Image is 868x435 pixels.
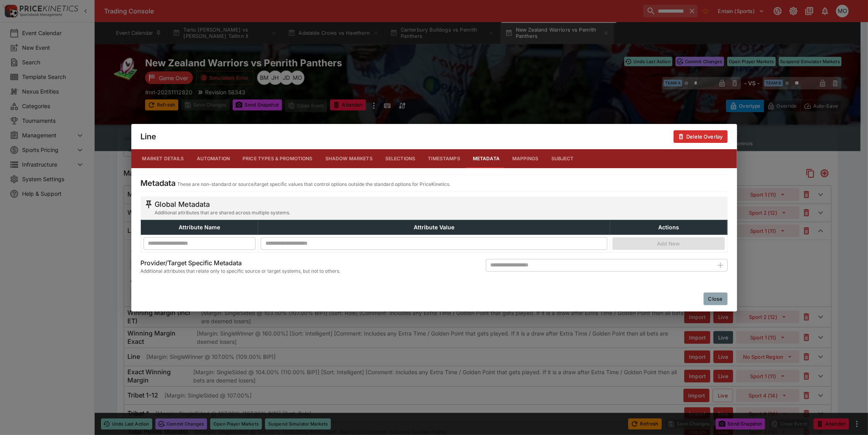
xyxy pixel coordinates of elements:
button: Selections [379,149,422,168]
h5: Global Metadata [155,200,291,209]
th: Attribute Name [141,220,258,234]
button: Delete Overlay [674,130,727,143]
button: Close [704,292,728,305]
button: Mappings [506,149,545,168]
button: Shadow Markets [319,149,379,168]
button: Timestamps [422,149,467,168]
button: Automation [190,149,237,168]
button: Metadata [467,149,506,168]
th: Attribute Value [258,220,610,234]
button: Price Types & Promotions [236,149,319,168]
span: Additional attributes that are shared across multiple systems. [155,209,291,217]
button: Subject [545,149,580,168]
h4: Metadata [141,178,176,188]
th: Actions [610,220,727,234]
h6: Provider/Target Specific Metadata [141,259,341,267]
button: Market Details [136,149,190,168]
h4: Line [141,131,157,142]
span: Additional attributes that relate only to specific source or target systems, but not to others. [141,267,341,275]
p: These are non-standard or source/target specific values that control options outside the standard... [177,180,451,188]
